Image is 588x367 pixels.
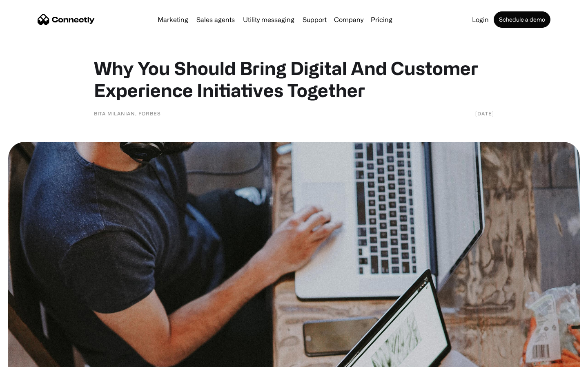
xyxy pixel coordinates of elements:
[94,57,494,101] h1: Why You Should Bring Digital And Customer Experience Initiatives Together
[16,353,49,364] ul: Language list
[299,16,330,23] a: Support
[469,16,492,23] a: Login
[240,16,298,23] a: Utility messaging
[475,109,494,117] div: [DATE]
[193,16,238,23] a: Sales agents
[154,16,192,23] a: Marketing
[494,11,550,28] a: Schedule a demo
[94,109,161,117] div: Bita Milanian, Forbes
[8,353,49,364] aside: Language selected: English
[367,16,396,23] a: Pricing
[334,14,363,25] div: Company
